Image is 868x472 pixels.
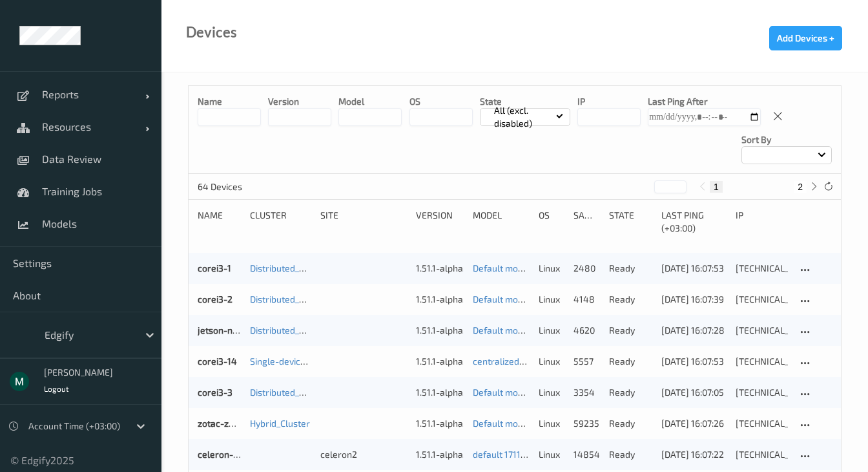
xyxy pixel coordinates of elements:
[473,356,730,367] a: centralized_cpu_5_epochs [DATE] 15:59 [DATE] 12:59 Auto Save
[473,449,551,460] a: default 1711622154
[577,95,641,108] p: IP
[539,448,564,461] p: linux
[198,356,237,367] a: corei3-14
[250,387,359,398] a: Distributed_Cluster_Corei3
[416,324,464,337] div: 1.51.1-alpha.0
[661,355,727,368] div: [DATE] 16:07:53
[416,209,464,235] div: version
[609,209,652,235] div: State
[539,386,564,399] p: linux
[473,325,543,336] a: Default model 1.x
[473,387,543,398] a: Default model 1.x
[416,293,464,306] div: 1.51.1-alpha.0
[573,293,599,306] div: 4148
[473,263,543,274] a: Default model 1.x
[416,262,464,275] div: 1.51.1-alpha.0
[609,324,652,337] p: ready
[573,324,599,337] div: 4620
[539,355,564,368] p: linux
[661,262,727,275] div: [DATE] 16:07:53
[648,95,761,108] p: Last Ping After
[250,356,337,367] a: Single-device Cluster
[661,448,727,461] div: [DATE] 16:07:22
[736,293,788,306] div: [TECHNICAL_ID]
[198,387,232,398] a: corei3-3
[539,293,564,306] p: linux
[736,448,788,461] div: [TECHNICAL_ID]
[473,418,543,429] a: Default model 1.x
[609,293,652,306] p: ready
[539,209,564,235] div: OS
[661,324,727,337] div: [DATE] 16:07:28
[320,448,408,461] div: celeron2
[198,209,241,235] div: Name
[573,386,599,399] div: 3354
[473,209,530,235] div: Model
[490,104,557,130] p: All (excl. disabled)
[539,324,564,337] p: linux
[250,263,359,274] a: Distributed_Cluster_Corei3
[609,448,652,461] p: ready
[661,293,727,306] div: [DATE] 16:07:39
[736,209,788,235] div: ip
[573,209,599,235] div: Samples
[769,26,842,50] button: Add Devices +
[198,294,232,305] a: corei3-2
[609,417,652,430] p: ready
[416,417,464,430] div: 1.51.1-alpha.0
[741,133,832,146] p: Sort by
[573,417,599,430] div: 59235
[736,324,788,337] div: [TECHNICAL_ID]
[250,294,359,305] a: Distributed_Cluster_Corei3
[250,418,310,429] a: Hybrid_Cluster
[661,209,727,235] div: Last Ping (+03:00)
[573,262,599,275] div: 2480
[338,95,402,108] p: model
[198,180,294,193] p: 64 Devices
[320,209,408,235] div: Site
[416,448,464,461] div: 1.51.1-alpha.0
[268,95,331,108] p: version
[573,355,599,368] div: 5557
[736,262,788,275] div: [TECHNICAL_ID]
[416,386,464,399] div: 1.51.1-alpha.0
[409,95,473,108] p: OS
[736,355,788,368] div: [TECHNICAL_ID]
[198,418,272,429] a: zotac-zbox3060-1
[736,417,788,430] div: [TECHNICAL_ID]
[710,181,723,193] button: 1
[794,181,807,193] button: 2
[198,449,242,460] a: celeron-17
[198,263,231,274] a: corei3-1
[539,262,564,275] p: linux
[609,355,652,368] p: ready
[473,294,543,305] a: Default model 1.x
[609,386,652,399] p: ready
[480,95,570,108] p: State
[661,386,727,399] div: [DATE] 16:07:05
[198,325,258,336] a: jetson-nano-4
[250,325,381,336] a: Distributed_Cluster_JetsonNano
[736,386,788,399] div: [TECHNICAL_ID]
[250,209,311,235] div: Cluster
[186,26,237,39] div: Devices
[573,448,599,461] div: 14854
[198,95,261,108] p: Name
[539,417,564,430] p: linux
[609,262,652,275] p: ready
[416,355,464,368] div: 1.51.1-alpha.0
[661,417,727,430] div: [DATE] 16:07:26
